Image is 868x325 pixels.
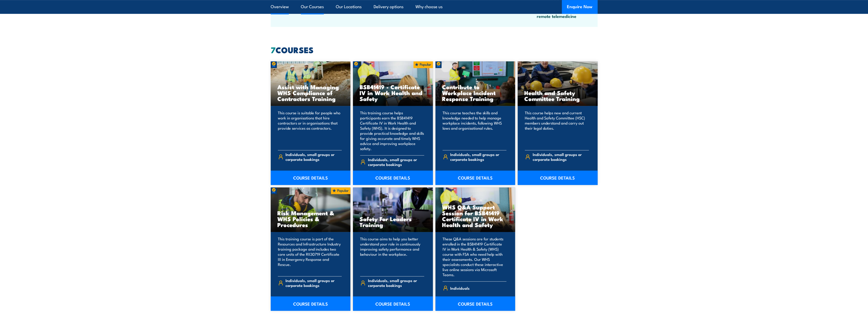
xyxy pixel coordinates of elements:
[443,236,507,277] p: These Q&A sessions are for students enrolled in the BSB41419 Certificate IV in Work Health & Safe...
[435,296,515,311] a: COURSE DETAILS
[450,152,506,162] span: Individuals, small groups or corporate bookings
[435,171,515,185] a: COURSE DETAILS
[360,110,424,151] p: This training course helps participants earn the BSB41419 Certificate IV in Work Health and Safet...
[271,296,351,311] a: COURSE DETAILS
[524,90,591,102] h3: Health and Safety Committee Training
[277,84,344,102] h3: Assist with Managing WHS Compliance of Contractors Training
[277,210,344,228] h3: Risk Management & WHS Policies & Procedures
[278,236,342,272] p: This training course is part of the Resources and Infrastructure Industry training package and in...
[360,236,424,272] p: This course aims to help you better understand your role in continuously improving safety perform...
[442,84,509,102] h3: Contribute to Workplace Incident Response Training
[368,278,424,288] span: Individuals, small groups or corporate bookings
[533,152,589,162] span: Individuals, small groups or corporate bookings
[286,278,342,288] span: Individuals, small groups or corporate bookings
[271,43,276,56] strong: 7
[286,152,342,162] span: Individuals, small groups or corporate bookings
[271,46,598,53] h2: COURSES
[525,110,589,146] p: This course helps new and current Health and Safety Committee (HSC) members understand and carry ...
[353,296,433,311] a: COURSE DETAILS
[518,171,598,185] a: COURSE DETAILS
[271,171,351,185] a: COURSE DETAILS
[353,171,433,185] a: COURSE DETAILS
[368,157,424,167] span: Individuals, small groups or corporate bookings
[278,110,342,146] p: This course is suitable for people who work in organisations that hire contractors or in organisa...
[442,204,509,228] h3: WHS Q&A Support Session for BSB41419 Certificate IV in Work Health and Safety
[360,216,426,228] h3: Safety For Leaders Training
[443,110,507,146] p: This course teaches the skills and knowledge needed to help manage workplace incidents, following...
[450,284,470,292] span: Individuals
[360,84,426,102] h3: BSB41419 - Certificate IV in Work Health and Safety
